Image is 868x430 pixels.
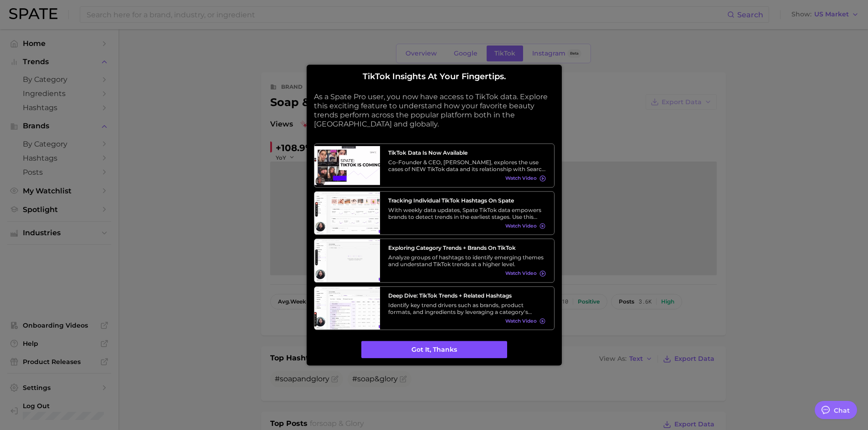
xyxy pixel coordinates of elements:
[388,244,546,251] h3: Exploring Category Trends + Brands on TikTok
[388,159,546,172] div: Co-Founder & CEO, [PERSON_NAME], explores the use cases of NEW TikTok data and its relationship w...
[388,254,546,268] div: Analyze groups of hashtags to identify emerging themes and understand TikTok trends at a higher l...
[388,149,546,156] h3: TikTok data is now available
[505,223,537,229] span: Watch Video
[505,318,537,324] span: Watch Video
[314,72,555,82] h2: TikTok insights at your fingertips.
[505,176,537,182] span: Watch Video
[314,286,555,330] a: Deep Dive: TikTok Trends + Related HashtagsIdentify key trend drivers such as brands, product for...
[388,207,546,220] div: With weekly data updates, Spate TikTok data empowers brands to detect trends in the earliest stag...
[314,238,555,283] a: Exploring Category Trends + Brands on TikTokAnalyze groups of hashtags to identify emerging theme...
[388,302,546,315] div: Identify key trend drivers such as brands, product formats, and ingredients by leveraging a categ...
[388,197,546,204] h3: Tracking Individual TikTok Hashtags on Spate
[361,341,507,359] button: Got it, thanks
[314,143,555,187] a: TikTok data is now availableCo-Founder & CEO, [PERSON_NAME], explores the use cases of NEW TikTok...
[314,92,555,129] p: As a Spate Pro user, you now have access to TikTok data. Explore this exciting feature to underst...
[505,271,537,277] span: Watch Video
[314,191,555,235] a: Tracking Individual TikTok Hashtags on SpateWith weekly data updates, Spate TikTok data empowers ...
[388,292,546,299] h3: Deep Dive: TikTok Trends + Related Hashtags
